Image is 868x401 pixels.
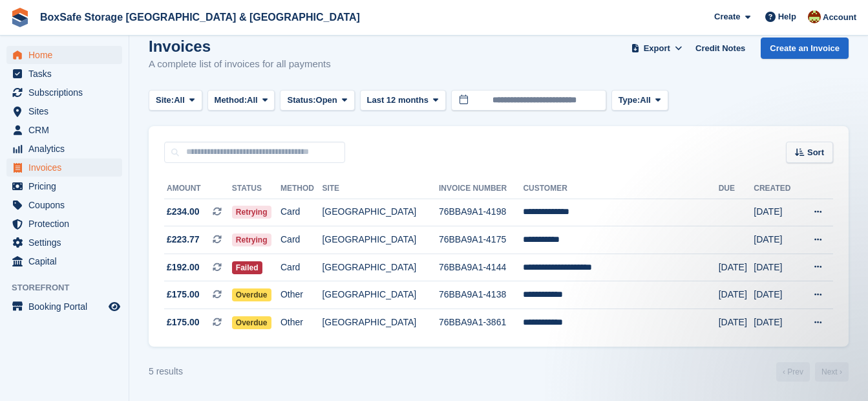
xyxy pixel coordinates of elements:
[28,233,106,252] span: Settings
[167,288,200,301] span: £175.00
[247,94,258,107] span: All
[754,199,799,226] td: [DATE]
[823,11,856,24] span: Account
[149,38,331,55] h1: Invoices
[640,94,651,107] span: All
[28,252,106,270] span: Capital
[523,179,718,199] th: Customer
[714,10,740,23] span: Create
[439,281,524,309] td: 76BBA9A1-4138
[690,38,750,59] a: Credit Notes
[439,179,524,199] th: Invoice Number
[6,196,122,214] a: menu
[167,205,200,219] span: £234.00
[149,57,331,72] p: A complete list of invoices for all payments
[232,288,271,301] span: Overdue
[281,281,322,309] td: Other
[778,10,796,23] span: Help
[6,252,122,270] a: menu
[207,90,275,111] button: Method: All
[754,309,799,336] td: [DATE]
[6,298,122,316] a: menu
[232,179,281,199] th: Status
[761,38,849,59] a: Create an Invoice
[167,316,200,329] span: £175.00
[28,102,106,120] span: Sites
[322,309,439,336] td: [GEOGRAPHIC_DATA]
[12,281,129,294] span: Storefront
[619,94,640,107] span: Type:
[28,46,106,64] span: Home
[774,362,851,382] nav: Page
[644,42,670,55] span: Export
[316,94,337,107] span: Open
[167,261,200,274] span: £192.00
[611,90,668,111] button: Type: All
[754,179,799,199] th: Created
[719,254,754,281] td: [DATE]
[35,6,365,28] a: BoxSafe Storage [GEOGRAPHIC_DATA] & [GEOGRAPHIC_DATA]
[719,309,754,336] td: [DATE]
[6,233,122,252] a: menu
[28,196,106,214] span: Coupons
[815,362,849,382] a: Next
[439,309,524,336] td: 76BBA9A1-3861
[6,83,122,102] a: menu
[28,121,106,139] span: CRM
[28,215,106,233] span: Protection
[322,281,439,309] td: [GEOGRAPHIC_DATA]
[281,179,322,199] th: Method
[6,65,122,83] a: menu
[281,254,322,281] td: Card
[6,140,122,158] a: menu
[628,38,685,59] button: Export
[287,94,315,107] span: Status:
[28,177,106,195] span: Pricing
[367,94,429,107] span: Last 12 months
[322,179,439,199] th: Site
[232,233,271,246] span: Retrying
[215,94,248,107] span: Method:
[164,179,232,199] th: Amount
[167,233,200,246] span: £223.77
[6,102,122,120] a: menu
[149,365,183,378] div: 5 results
[754,281,799,309] td: [DATE]
[6,158,122,177] a: menu
[6,46,122,64] a: menu
[28,65,106,83] span: Tasks
[6,177,122,195] a: menu
[807,146,824,159] span: Sort
[754,254,799,281] td: [DATE]
[28,83,106,102] span: Subscriptions
[6,121,122,139] a: menu
[808,10,821,23] img: Kim
[107,299,122,314] a: Preview store
[281,226,322,254] td: Card
[322,226,439,254] td: [GEOGRAPHIC_DATA]
[360,90,446,111] button: Last 12 months
[28,140,106,158] span: Analytics
[439,226,524,254] td: 76BBA9A1-4175
[281,199,322,226] td: Card
[6,215,122,233] a: menu
[754,226,799,254] td: [DATE]
[719,281,754,309] td: [DATE]
[232,206,271,219] span: Retrying
[719,179,754,199] th: Due
[156,94,174,107] span: Site:
[322,199,439,226] td: [GEOGRAPHIC_DATA]
[232,316,271,329] span: Overdue
[322,254,439,281] td: [GEOGRAPHIC_DATA]
[174,94,185,107] span: All
[281,309,322,336] td: Other
[439,254,524,281] td: 76BBA9A1-4144
[28,158,106,177] span: Invoices
[10,8,30,27] img: stora-icon-8386f47178a22dfd0bd8f6a31ec36ba5ce8667c1dd55bd0f319d3a0aa187defe.svg
[232,261,262,274] span: Failed
[439,199,524,226] td: 76BBA9A1-4198
[280,90,354,111] button: Status: Open
[776,362,810,382] a: Previous
[149,90,202,111] button: Site: All
[28,298,106,316] span: Booking Portal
